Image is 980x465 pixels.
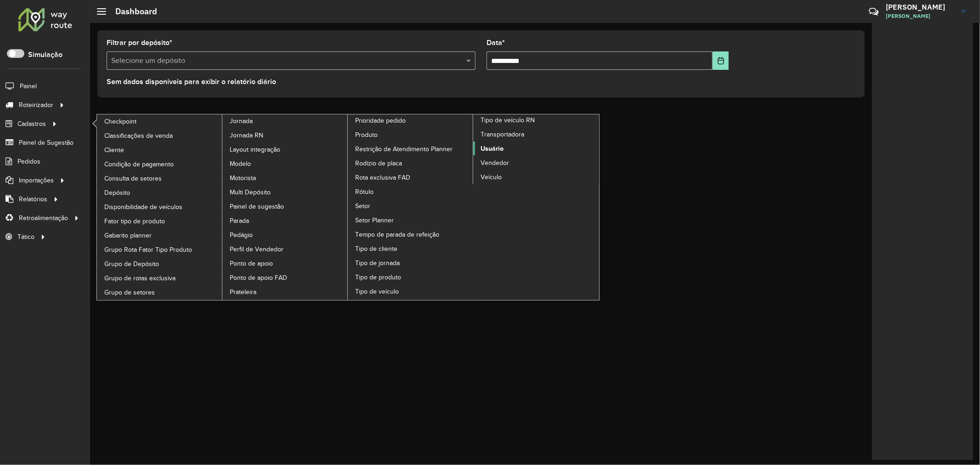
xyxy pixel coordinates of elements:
[104,202,182,212] span: Disponibilidade de veículos
[106,6,157,17] h2: Dashboard
[222,242,348,256] a: Perfil de Vendedor
[348,114,599,300] a: Tipo de veículo RN
[355,116,406,125] span: Prioridade pedido
[348,170,474,184] a: Rota exclusiva FAD
[104,288,155,297] span: Grupo de setores
[230,130,263,140] span: Jornada RN
[230,216,249,226] span: Parada
[348,227,474,241] a: Tempo de parada de refeição
[97,143,223,157] a: Cliente
[355,287,399,296] span: Tipo de veículo
[348,270,474,284] a: Tipo de produto
[97,243,223,256] a: Grupo Rota Fator Tipo Produto
[107,37,172,48] label: Filtrar por depósito
[355,201,370,211] span: Setor
[481,130,524,139] span: Transportadora
[104,216,165,226] span: Fator tipo de produto
[487,37,505,48] label: Data
[355,258,400,268] span: Tipo de jornada
[19,138,74,147] span: Painel de Sugestão
[104,245,192,255] span: Grupo Rota Fator Tipo Produto
[348,156,474,170] a: Rodízio de placa
[864,2,884,22] a: Contato Rápido
[481,172,502,182] span: Veículo
[355,187,374,197] span: Rótulo
[222,228,348,242] a: Pedágio
[355,173,410,182] span: Rota exclusiva FAD
[107,76,276,87] label: Sem dados disponíveis para exibir o relatório diário
[713,51,729,70] button: Choose Date
[97,200,223,214] a: Disponibilidade de veículos
[230,259,273,268] span: Ponto de apoio
[348,284,474,298] a: Tipo de veículo
[230,287,256,297] span: Prateleira
[222,271,348,284] a: Ponto de apoio FAD
[473,127,599,141] a: Transportadora
[355,230,439,239] span: Tempo de parada de refeição
[230,116,253,126] span: Jornada
[104,259,159,269] span: Grupo de Depósito
[104,231,152,240] span: Gabarito planner
[19,176,54,185] span: Importações
[222,171,348,185] a: Motorista
[222,214,348,227] a: Parada
[97,228,223,242] a: Gabarito planner
[348,242,474,255] a: Tipo de cliente
[17,157,40,166] span: Pedidos
[97,257,223,271] a: Grupo de Depósito
[97,186,223,199] a: Depósito
[355,144,453,154] span: Restrição de Atendimento Planner
[348,142,474,156] a: Restrição de Atendimento Planner
[104,174,162,183] span: Consulta de setores
[19,100,53,110] span: Roteirizador
[348,199,474,213] a: Setor
[222,128,348,142] a: Jornada RN
[222,114,474,300] a: Prioridade pedido
[355,130,378,140] span: Produto
[886,12,955,20] span: [PERSON_NAME]
[222,285,348,299] a: Prateleira
[17,119,46,129] span: Cadastros
[104,273,176,283] span: Grupo de rotas exclusiva
[481,144,504,153] span: Usuário
[97,171,223,185] a: Consulta de setores
[222,199,348,213] a: Painel de sugestão
[97,214,223,228] a: Fator tipo de produto
[104,159,174,169] span: Condição de pagamento
[222,185,348,199] a: Multi Depósito
[473,170,599,184] a: Veículo
[355,244,397,254] span: Tipo de cliente
[759,3,855,28] div: Críticas? Dúvidas? Elogios? Sugestões? Entre em contato conosco!
[348,256,474,270] a: Tipo de jornada
[28,49,62,60] label: Simulação
[230,173,256,183] span: Motorista
[20,81,37,91] span: Painel
[230,145,280,154] span: Layout integração
[481,115,535,125] span: Tipo de veículo RN
[473,142,599,155] a: Usuário
[355,215,394,225] span: Setor Planner
[222,157,348,170] a: Modelo
[222,142,348,156] a: Layout integração
[104,131,173,141] span: Classificações de venda
[473,156,599,170] a: Vendedor
[97,129,223,142] a: Classificações de venda
[348,213,474,227] a: Setor Planner
[886,3,955,11] h3: [PERSON_NAME]
[97,157,223,171] a: Condição de pagamento
[104,188,130,198] span: Depósito
[17,232,34,242] span: Tático
[19,194,47,204] span: Relatórios
[104,117,136,126] span: Checkpoint
[230,244,283,254] span: Perfil de Vendedor
[230,159,251,169] span: Modelo
[355,159,402,168] span: Rodízio de placa
[481,158,509,168] span: Vendedor
[348,128,474,142] a: Produto
[355,272,401,282] span: Tipo de produto
[222,256,348,270] a: Ponto de apoio
[97,114,348,300] a: Jornada
[348,185,474,198] a: Rótulo
[97,271,223,285] a: Grupo de rotas exclusiva
[104,145,124,155] span: Cliente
